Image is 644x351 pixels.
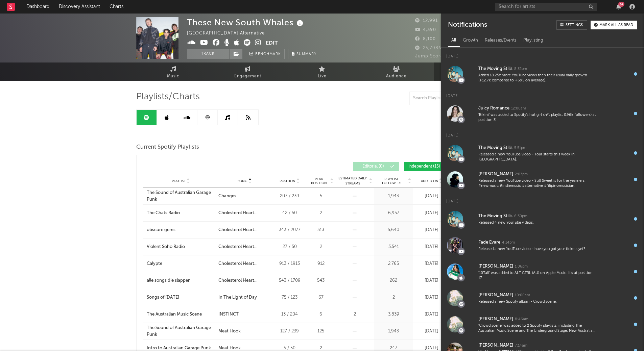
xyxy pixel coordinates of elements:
a: Violent Soho Radio [147,244,215,250]
div: Released a new YouTube video - Still Sweet is for the yearners #newmusic #indiemusic #alternative... [478,178,597,189]
span: 12,991 [415,19,438,23]
div: Releases/Events [481,35,520,46]
span: Current Spotify Playlists [136,143,199,151]
div: [DATE] [415,227,449,233]
div: 543 [308,277,334,284]
div: Playlisting [520,35,547,46]
div: 343 / 2077 [275,227,305,233]
button: Independent(15) [404,162,450,171]
div: 262 [376,277,411,284]
div: Meat Hook [218,328,241,335]
a: [PERSON_NAME]2:03pmReleased a new YouTube video - Still Sweet is for the yearners #newmusic #indi... [441,166,644,193]
div: The Chats Radio [147,210,180,217]
a: The Moving Stills6:30pmReleased 4 new YouTube videos. [441,206,644,232]
button: Track [187,49,229,59]
div: The Moving Stills [478,144,512,152]
a: Settings [556,20,587,30]
span: Playlist [172,179,186,183]
div: Changes [218,193,236,200]
div: [DATE] [441,127,644,140]
div: 2 [308,244,334,250]
a: Songs of [DATE] [147,294,215,301]
span: Summary [296,52,316,56]
span: Playlist Followers [376,177,407,185]
div: 5:51pm [514,146,526,151]
div: Released a new Spotify album - Crowd scene. [478,299,597,304]
div: 13 / 204 [275,311,305,318]
div: 34 [618,2,624,7]
a: The Sound of Australian Garage Punk [147,325,215,338]
div: '10Tall' was added to ALT CTRL (AU) on Apple Music. It's at position 17. [478,271,597,281]
div: [DATE] [415,277,449,284]
a: [PERSON_NAME]10:00amReleased a new Spotify album - Crowd scene. [441,285,644,311]
div: 3,541 [376,244,411,250]
button: Summary [288,49,320,59]
div: 3,839 [376,311,411,318]
span: Position [280,179,295,183]
div: 913 / 1913 [275,260,305,267]
div: 67 [308,294,334,301]
div: The Moving Stills [478,65,512,73]
div: 2 [376,294,411,301]
div: 6 [308,311,334,318]
a: alle songs die slappen [147,277,215,284]
a: [PERSON_NAME]1:06pm'10Tall' was added to ALT CTRL (AU) on Apple Music. It's at position 17. [441,258,644,285]
div: Cholesterol Heart ([DEMOGRAPHIC_DATA] Bless Ya) [218,244,271,250]
a: obscure gems [147,227,215,233]
span: 4,390 [415,28,436,32]
div: 1,943 [376,328,411,335]
div: All [448,35,459,46]
div: 125 [308,328,334,335]
span: Live [318,72,327,80]
div: Violent Soho Radio [147,244,185,250]
a: Juicy Romance12:00am'Bikini' was added to Spotify's hot girl sh*t playlist (196k followers) at po... [441,100,644,127]
div: 2:03pm [515,172,528,177]
div: Mark all as read [599,23,633,27]
div: obscure gems [147,227,175,233]
span: Editorial ( 0 ) [358,165,389,169]
div: 5,640 [376,227,411,233]
div: [DATE] [415,244,449,250]
div: Released a new YouTube video - have you got your tickets yet?. [478,247,597,252]
div: 'Crowd scene' was added to 2 Spotify playlists, including The Australian Music Scene and The Unde... [478,323,597,334]
div: 8:32pm [514,67,527,72]
div: [PERSON_NAME] [478,342,513,350]
button: 34 [616,4,621,9]
div: In The Light of Day [218,294,257,301]
div: INSTINCT [218,311,239,318]
div: The Sound of Australian Garage Punk [147,190,215,203]
a: Engagement [211,62,285,81]
div: [DATE] [441,193,644,206]
a: Music [136,62,211,81]
div: [DATE] [415,260,449,267]
div: [PERSON_NAME] [478,262,513,271]
div: Juicy Romance [478,104,509,112]
span: Estimated Daily Streams [337,176,368,186]
div: 1,943 [376,193,411,200]
div: 5 [308,193,334,200]
div: alle songs die slappen [147,277,191,284]
div: [DATE] [415,311,449,318]
div: [DATE] [415,193,449,200]
div: Cholesterol Heart ([DEMOGRAPHIC_DATA] Bless Ya) [218,227,271,233]
div: Released 4 new YouTube videos. [478,220,597,225]
div: 313 [308,227,334,233]
div: Songs of [DATE] [147,294,179,301]
div: 75 / 123 [275,294,305,301]
button: Mark all as read [591,21,637,29]
div: 42 / 50 [275,210,305,217]
div: Cholesterol Heart ([DEMOGRAPHIC_DATA] Bless Ya) [218,260,271,267]
div: 2 [308,210,334,217]
div: 1:06pm [515,264,528,269]
div: The Australian Music Scene [147,311,202,318]
span: Audience [386,72,407,80]
div: Notifications [448,20,487,30]
div: Cholesterol Heart ([DEMOGRAPHIC_DATA] Bless Ya) [218,210,271,217]
div: 2 [337,311,373,318]
input: Search Playlists/Charts [409,92,494,105]
span: 25,798 Monthly Listeners [415,46,480,50]
div: Released a new YouTube video - Tour starts this week in [GEOGRAPHIC_DATA]. [478,152,597,162]
span: Independent ( 15 ) [408,165,440,169]
span: Song [238,179,247,183]
div: 6:30pm [514,214,527,219]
